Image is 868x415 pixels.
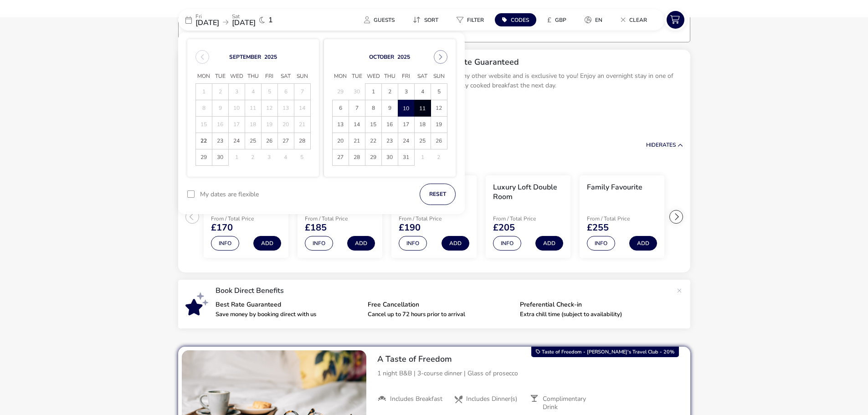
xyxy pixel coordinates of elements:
[377,71,683,90] p: This offer is not available on any other website and is exclusive to you! Enjoy an overnight stay...
[245,149,261,166] td: 2
[365,70,381,83] span: Wed
[414,84,431,100] td: 4
[349,70,365,83] span: Tue
[332,100,349,117] td: 6
[397,53,410,61] button: Choose Year
[228,133,245,149] td: 24
[212,133,228,149] span: 23
[406,13,449,26] naf-pibe-menu-bar-item: Sort
[195,14,219,19] p: Fri
[245,84,261,100] td: 4
[431,117,447,133] td: 19
[349,84,365,100] td: 30
[420,184,456,205] button: reset
[406,13,446,26] button: Sort
[587,216,652,221] p: From / Total Price
[431,84,447,100] span: 5
[398,117,414,133] td: 17
[229,53,261,61] button: Choose Month
[613,13,658,26] naf-pibe-menu-bar-item: Clear
[228,117,245,133] td: 17
[305,216,370,221] p: From / Total Price
[431,84,447,100] td: 5
[268,16,273,24] span: 1
[277,117,294,133] td: 20
[187,39,456,177] div: Choose Date
[377,369,683,378] p: 1 night B&B | 3-course dinner | Glass of prosecco
[199,172,293,262] swiper-slide: 1 / 8
[349,149,365,165] span: 28
[495,13,540,26] naf-pibe-menu-bar-item: Codes
[629,236,657,251] button: Add
[449,13,495,26] naf-pibe-menu-bar-item: Filter
[398,133,414,149] span: 24
[646,141,659,149] span: Hide
[332,117,349,133] td: 13
[669,172,763,262] swiper-slide: 6 / 8
[365,117,381,133] td: 15
[195,18,219,28] span: [DATE]
[332,84,349,100] td: 29
[278,133,294,149] span: 27
[365,133,381,149] td: 22
[370,50,690,113] div: Best Available B&B Rate GuaranteedThis offer is not available on any other website and is exclusi...
[398,84,414,100] td: 3
[195,149,212,166] td: 29
[365,84,381,100] span: 1
[381,149,398,166] td: 30
[365,149,381,166] td: 29
[357,13,402,26] button: Guests
[333,133,349,149] span: 20
[431,70,447,83] span: Sun
[195,133,212,149] td: 22
[212,149,228,165] span: 30
[294,133,310,149] td: 28
[365,84,381,100] td: 1
[211,223,233,232] span: £170
[511,16,529,24] span: Codes
[332,149,349,166] td: 27
[216,302,360,308] p: Best Rate Guaranteed
[349,100,365,117] td: 7
[357,13,406,26] naf-pibe-menu-bar-item: Guests
[245,117,261,133] td: 18
[347,236,375,251] button: Add
[349,117,365,133] td: 14
[228,70,245,83] span: Wed
[377,354,683,364] h2: A Taste of Freedom
[211,216,276,221] p: From / Total Price
[481,172,575,262] swiper-slide: 4 / 8
[264,53,277,61] button: Choose Year
[212,70,228,83] span: Tue
[398,149,414,165] span: 31
[547,15,551,25] i: £
[431,133,447,149] td: 26
[200,191,259,198] label: My dates are flexible
[595,16,602,24] span: en
[520,312,665,318] p: Extra chill time (subject to availability)
[261,100,277,117] td: 12
[332,70,349,83] span: Mon
[232,14,256,19] p: Sat
[398,100,414,117] td: 10
[229,133,245,149] span: 24
[211,236,239,251] button: Info
[587,223,609,232] span: £255
[399,223,421,232] span: £190
[365,149,381,165] span: 29
[349,133,365,149] span: 21
[228,100,245,117] td: 10
[294,149,310,166] td: 5
[424,16,438,24] span: Sort
[540,13,574,26] button: £GBP
[195,117,212,133] td: 15
[216,287,672,294] p: Book Direct Benefits
[374,16,395,24] span: Guests
[382,84,398,100] span: 2
[365,117,381,133] span: 15
[277,70,294,83] span: Sat
[399,236,427,251] button: Info
[332,133,349,149] td: 20
[212,117,228,133] td: 16
[646,142,683,148] button: HideRates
